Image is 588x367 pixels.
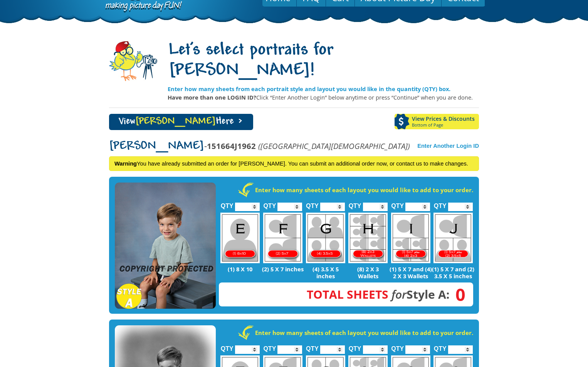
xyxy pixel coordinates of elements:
[258,140,410,151] em: ([GEOGRAPHIC_DATA][DEMOGRAPHIC_DATA])
[389,266,432,279] p: (1) 5 X 7 and (4) 2 X 3 Wallets
[434,337,447,356] label: QTY
[168,41,479,81] h1: Let's select portraits for [PERSON_NAME]!
[109,41,157,81] img: camera-mascot
[109,156,479,171] div: You have already submitted an order for [PERSON_NAME]. You can submit an additional order now, or...
[168,85,450,93] strong: Enter how many sheets from each portrait style and layout you would like in the quantity (QTY) box.
[417,143,479,149] a: Enter Another Login ID
[304,266,347,279] p: (4) 3.5 X 5 inches
[307,286,388,302] span: Total Sheets
[109,140,204,152] span: [PERSON_NAME]
[207,140,256,151] strong: 151664J1962
[391,337,404,356] label: QTY
[168,93,256,101] strong: Have more than one LOGIN ID?
[306,213,345,263] img: G
[220,213,260,263] img: E
[433,213,473,263] img: J
[263,194,276,213] label: QTY
[221,337,234,356] label: QTY
[306,194,319,213] label: QTY
[255,329,473,337] strong: Enter how many sheets of each layout you would like to add to your order.
[109,114,253,130] a: View[PERSON_NAME]Here >
[306,337,319,356] label: QTY
[255,186,473,194] strong: Enter how many sheets of each layout you would like to add to your order.
[307,286,450,302] strong: Style A:
[348,213,388,263] img: H
[168,93,479,101] p: Click “Enter Another Login” below anytime or press “Continue” when you are done.
[263,337,276,356] label: QTY
[395,114,479,129] a: View Prices & DiscountsBottom of Page
[221,194,234,213] label: QTY
[114,161,137,167] strong: Warning
[109,142,410,151] p: -
[349,337,361,356] label: QTY
[135,117,216,127] span: [PERSON_NAME]
[391,194,404,213] label: QTY
[434,194,447,213] label: QTY
[412,123,479,127] span: Bottom of Page
[262,266,304,272] p: (2) 5 X 7 inches
[347,266,390,279] p: (8) 2 X 3 Wallets
[263,213,302,263] img: F
[391,213,430,263] img: I
[219,266,262,272] p: (1) 8 X 10
[432,266,475,279] p: (1) 5 X 7 and (2) 3.5 X 5 inches
[450,290,465,299] span: 0
[391,286,407,302] em: for
[115,183,216,309] img: STYLE A
[349,194,361,213] label: QTY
